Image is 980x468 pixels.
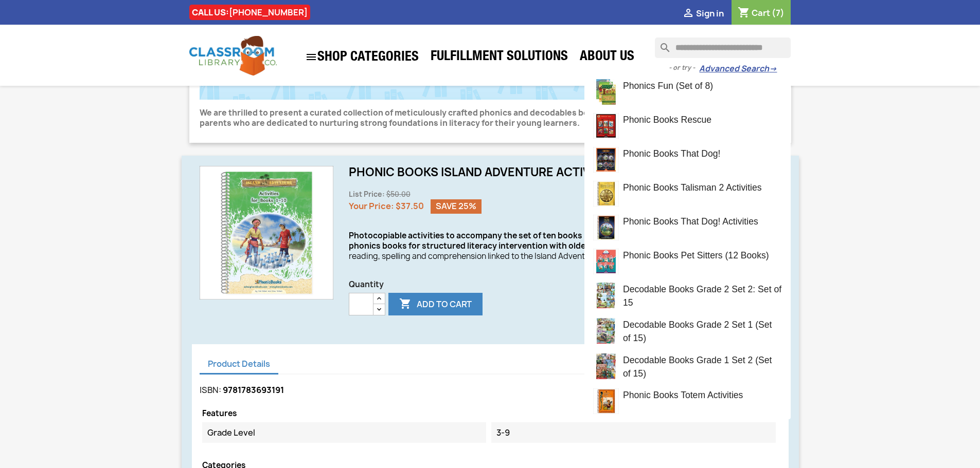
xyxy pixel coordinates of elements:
a: About Us [575,47,639,68]
input: Quantity [349,293,373,315]
img: decodable-books-grade-2-set-1-set-of-15.jpg [593,318,619,344]
p: We are thrilled to present a curated collection of meticulously crafted phonics and decodables bo... [200,108,781,128]
span: Phonic Books Rescue [623,115,711,125]
span: Phonic Books Talisman 2 Activities [623,182,762,193]
i: search [655,38,667,50]
span: Decodable Books Grade 2 Set 2: Set of 15 [623,284,781,308]
img: totem-activities.jpg [593,388,619,414]
span: Sign in [696,8,724,19]
div: CALL US: [189,5,310,20]
span: → [769,64,777,74]
img: phonics-fun-set-of-8.jpg [593,79,619,105]
span: Cart [752,7,770,18]
img: decodable-books-grade-2-set-2-15-book-set.jpg [593,283,619,308]
span: List Price: [349,190,385,199]
img: Classroom Library Company [189,36,277,76]
span: Phonics Fun (Set of 8) [623,81,713,91]
span: Phonic Books Pet Sitters (12 Books) [623,250,769,260]
span: $37.50 [396,200,424,212]
button: Add to cart [388,293,483,315]
span: Phonic Books Totem Activities [623,390,743,400]
dt: Grade Level [202,422,487,443]
a: Fulfillment Solutions [425,47,573,68]
a: Shopping cart link containing 7 product(s) [738,7,785,18]
h1: Phonic Books Island Adventure Activities [349,166,781,178]
img: that-dog-activities.jpg [593,215,619,240]
label: ISBN: [200,385,221,395]
a: Advanced Search→ [699,64,777,74]
img: phonics-that-dog.jpg [593,147,619,173]
i:  [682,8,694,20]
img: phonics-rescue.jpg [593,113,619,139]
span: Save 25% [431,199,482,214]
span: Your Price: [349,200,394,212]
img: talisman-2-activities.jpg [593,181,619,207]
input: Search [655,38,791,58]
span: Phonic Books That Dog! [623,148,720,159]
a: [PHONE_NUMBER] [229,7,308,18]
span: (7) [772,7,785,18]
i:  [399,298,412,311]
span: Phonic Books That Dog! Activities [623,216,758,227]
img: decodable-books-grade-1-set-2-set-of-15.jpg [593,353,619,379]
span: Quantity [349,279,781,290]
span: 9781783693191 [223,384,284,396]
a:  Sign in [682,8,724,19]
p: Features [202,409,781,418]
a: SHOP CATEGORIES [300,46,424,68]
img: pet-sitters-12-books.jpg [593,249,619,274]
span: - or try - [669,63,699,73]
span: Decodable Books Grade 2 Set 1 (Set of 15) [623,320,772,343]
i: shopping_cart [738,7,750,20]
span: Decodable Books Grade 1 Set 2 (Set of 15) [623,355,772,379]
strong: Photocopiable activities to accompany the set of ten books in Phonic Books Island Adventure, deco... [349,230,760,251]
a: Product Details [200,354,278,375]
p: This activity book includes activities for reading, spelling and comprehension linked to the Isla... [349,231,781,261]
span: $50.00 [386,190,411,199]
dd: 3-9 [491,422,776,443]
i:  [305,51,317,63]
